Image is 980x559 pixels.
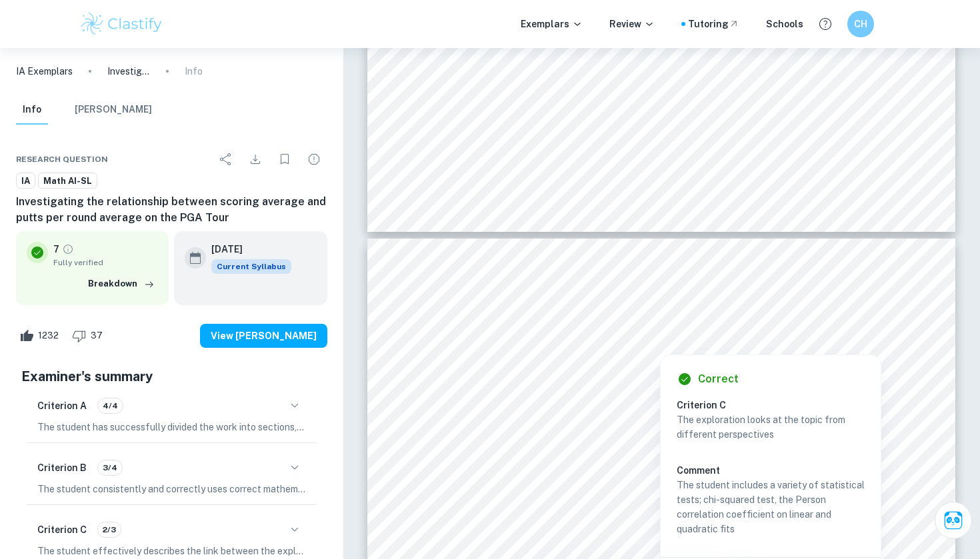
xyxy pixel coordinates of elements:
a: Tutoring [688,17,739,31]
h6: Investigating the relationship between scoring average and putts per round average on the PGA Tour [16,194,327,226]
p: The student has successfully divided the work into sections, including an introduction, body, and... [37,420,306,434]
a: Grade fully verified [62,243,74,255]
span: calc [498,57,511,65]
h5: Examiner's summary [21,366,322,386]
span: After the relationship had been confirmed to be statistically significant, its nature was [474,420,885,432]
span: which leads to the acceptance of the alternative hypothesis - that scoring average is dependent [439,81,884,93]
div: Dislike [69,325,110,346]
span: 2 [533,134,537,142]
a: IA [16,173,35,189]
p: The exploration looks at the topic from different perspectives [677,412,865,442]
div: Download [242,146,269,173]
span: IA [17,175,35,188]
span: average, but it is not very strong. [439,393,595,405]
span: seen that [439,53,481,65]
p: Info [185,64,203,79]
span: 37 [83,329,110,342]
span: , which means the null hypothesis that scoring [667,135,884,147]
span: on putts per round average. However, if the chi-squared test were to be conducted at a 0.025 [439,108,884,120]
button: View [PERSON_NAME] [200,324,327,348]
span: Line of best fit [439,534,513,546]
span: 1232 [31,329,66,342]
p: Review [609,17,655,31]
span: 2 [593,52,597,60]
div: Report issue [301,146,327,173]
span: 2 [653,134,657,142]
span: crit [657,139,667,147]
a: Math AI-SL [38,173,97,189]
span: Fully verified [53,257,158,269]
div: Bookmark [271,146,298,173]
p: 7 [53,242,59,257]
img: Clastify logo [79,11,164,37]
span: it can be concluded that there is a correlation between scoring average and putts per round [439,366,884,378]
button: [PERSON_NAME] [75,95,152,125]
button: CH [847,11,874,37]
span: . This means that the null hypothesis should be rejected, [608,53,883,65]
span: alternative hypothesis can only be accepted at a 0.05 significance level, but not at a 0.025 one, [439,339,885,351]
p: Exemplars [521,17,583,31]
span: would be smaller than χ [541,135,652,147]
p: Investigating the relationship between scoring average and putts per round average on the PGA Tour [107,64,150,79]
span: Analysing the relationship [439,502,594,516]
span: investigated. [439,448,499,460]
p: The student consistently and correctly uses correct mathematical notation, symbols, and terminolo... [37,482,306,496]
button: Info [16,95,48,125]
button: Help and Feedback [814,13,837,35]
button: Breakdown [85,274,158,294]
h6: [DATE] [211,242,281,257]
span: crit [597,57,608,65]
a: IA Exemplars [16,64,73,79]
span: 8 [879,172,885,184]
p: The student effectively describes the link between the exploration topic and their personal inter... [37,544,306,558]
a: Schools [766,17,803,31]
span: 3/4 [98,462,122,474]
span: 4/4 [98,400,123,412]
div: Share [213,146,239,173]
h6: CH [853,17,869,31]
div: Like [16,325,66,346]
span: Current Syllabus [211,259,291,274]
span: is greater than [515,53,584,65]
h6: Criterion C [677,398,875,412]
h6: Criterion B [37,460,87,475]
span: χ [486,53,492,65]
span: Research question [16,153,108,165]
span: significance level, χ [439,135,532,147]
span: 2/3 [98,524,121,536]
p: The student includes a variety of statistical tests; chi-squared test, the Person correlation coe... [677,478,865,536]
span: χ [589,53,595,65]
h6: Correct [698,371,739,387]
h6: Criterion A [37,398,87,413]
h6: Criterion C [37,522,87,537]
div: This exemplar is based on the current syllabus. Feel free to refer to it for inspiration/ideas wh... [211,259,291,274]
button: Ask Clai [935,502,972,539]
span: 2 [491,52,495,60]
h6: Comment [677,463,865,478]
span: Math AI-SL [39,175,97,188]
